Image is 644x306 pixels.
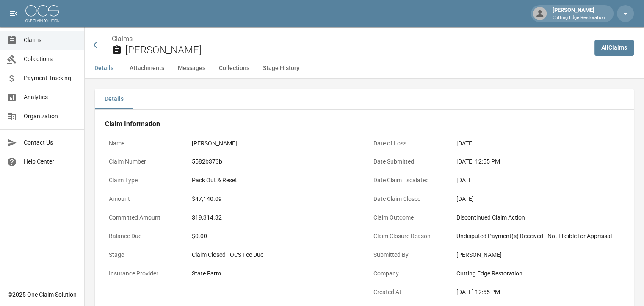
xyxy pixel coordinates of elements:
h2: [PERSON_NAME] [125,44,588,56]
p: Claim Type [105,172,181,189]
button: Stage History [256,58,306,78]
p: Stage [105,247,181,263]
div: © 2025 One Claim Solution [8,290,77,299]
div: Discontinued Claim Action [456,213,620,222]
p: Committed Amount [105,209,181,226]
div: [DATE] [456,139,620,148]
span: Organization [24,112,77,121]
a: AllClaims [594,40,634,56]
p: Date Submitted [370,153,446,170]
p: Company [370,265,446,282]
div: Claim Closed - OCS Fee Due [192,250,356,259]
p: Amount [105,191,181,207]
p: Claim Outcome [370,209,446,226]
div: [DATE] [456,195,620,203]
a: Claims [112,35,133,43]
p: Claim Number [105,153,181,170]
div: details tabs [95,89,634,109]
div: $19,314.32 [192,213,356,222]
div: [DATE] [456,176,620,185]
button: Details [85,58,123,78]
span: Contact Us [24,138,77,147]
button: Attachments [123,58,171,78]
p: Cutting Edge Restoration [553,14,605,22]
span: Claims [24,36,77,45]
div: $0.00 [192,232,356,241]
div: [PERSON_NAME] [192,139,356,148]
p: Claim Closure Reason [370,228,446,245]
div: Pack Out & Reset [192,176,356,185]
h4: Claim Information [105,120,624,128]
p: Balance Due [105,228,181,245]
p: Date Claim Closed [370,191,446,207]
span: Payment Tracking [24,74,77,83]
div: 5582b373b [192,157,356,166]
div: State Farm [192,269,356,278]
div: Undisputed Payment(s) Received - Not Eligible for Appraisal [456,232,620,241]
p: Name [105,135,181,152]
p: Date of Loss [370,135,446,152]
div: $47,140.09 [192,195,356,203]
div: [DATE] 12:55 PM [456,288,620,297]
div: anchor tabs [85,58,644,78]
p: Submitted By [370,247,446,263]
span: Help Center [24,157,77,166]
p: Date Claim Escalated [370,172,446,189]
button: Details [95,89,133,109]
p: Insurance Provider [105,265,181,282]
div: Cutting Edge Restoration [456,269,620,278]
button: Messages [171,58,212,78]
span: Collections [24,55,77,64]
nav: breadcrumb [112,34,588,44]
button: Collections [212,58,256,78]
span: Analytics [24,93,77,102]
img: ocs-logo-white-transparent.png [25,5,59,22]
button: open drawer [5,5,22,22]
div: [PERSON_NAME] [549,6,608,21]
p: Created At [370,284,446,300]
div: [DATE] 12:55 PM [456,157,620,166]
div: [PERSON_NAME] [456,250,620,259]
